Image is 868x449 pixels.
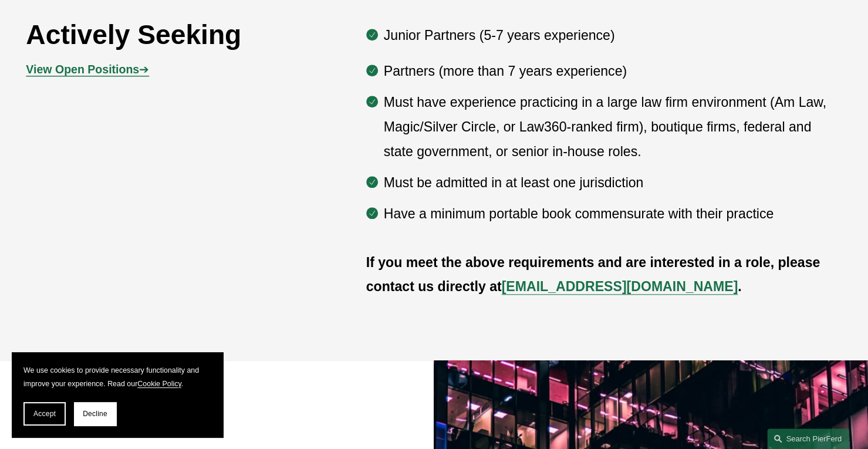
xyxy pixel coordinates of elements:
[384,171,842,195] p: Must be admitted in at least one jurisdiction
[384,90,842,164] p: Must have experience practicing in a large law firm environment (Am Law, Magic/Silver Circle, or ...
[767,428,849,449] a: Search this site
[137,380,181,388] a: Cookie Policy
[23,402,66,426] button: Accept
[384,23,842,48] p: Junior Partners (5-7 years experience)
[74,402,116,426] button: Decline
[23,364,211,390] p: We use cookies to provide necessary functionality and improve your experience. Read our .
[12,352,223,437] section: Cookie banner
[33,410,56,418] span: Accept
[83,410,107,418] span: Decline
[26,63,139,76] strong: View Open Positions
[366,255,824,295] strong: If you meet the above requirements and are interested in a role, please contact us directly at
[738,279,741,294] strong: .
[26,19,298,52] h2: Actively Seeking
[384,202,842,227] p: Have a minimum portable book commensurate with their practice
[26,63,149,76] a: View Open Positions➔
[501,279,738,294] a: [EMAIL_ADDRESS][DOMAIN_NAME]
[26,63,149,76] span: ➔
[384,59,842,84] p: Partners (more than 7 years experience)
